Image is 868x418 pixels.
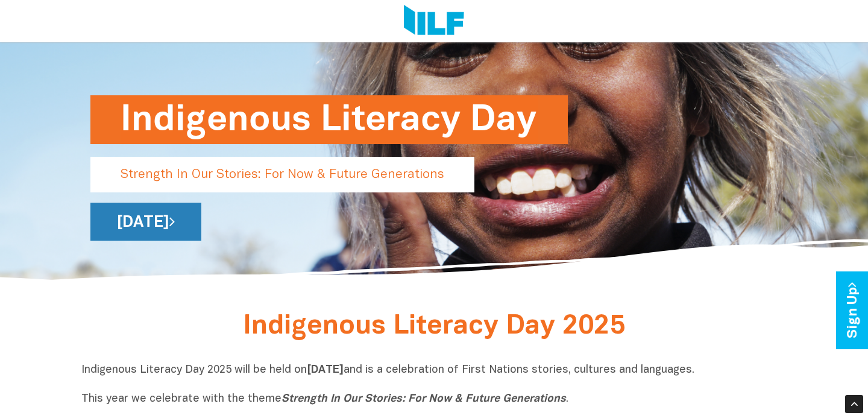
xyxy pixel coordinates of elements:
[90,203,201,241] a: [DATE]
[404,5,464,37] img: Logo
[845,395,863,413] div: Scroll Back to Top
[121,95,538,144] h1: Indigenous Literacy Day
[90,157,474,192] p: Strength In Our Stories: For Now & Future Generations
[243,314,625,339] span: Indigenous Literacy Day 2025
[281,394,566,404] i: Strength In Our Stories: For Now & Future Generations
[307,365,344,375] b: [DATE]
